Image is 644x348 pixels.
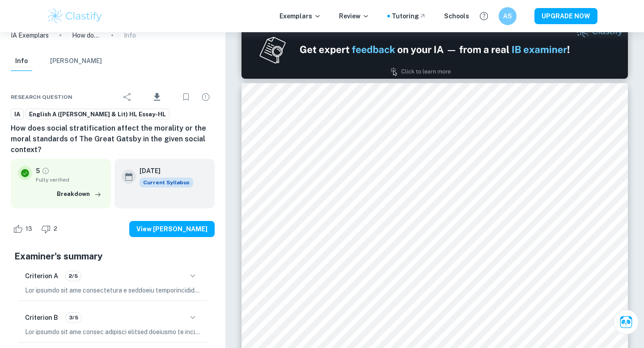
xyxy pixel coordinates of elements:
[177,88,195,106] div: Bookmark
[11,30,49,40] a: IA Exemplars
[36,166,40,176] p: 5
[614,310,639,335] button: Ask Clai
[72,30,101,40] p: How does social stratification affect the morality or the moral standards of The Great Gatsby in ...
[25,271,58,281] h6: Criterion A
[39,222,62,236] div: Dislike
[129,221,215,237] button: View [PERSON_NAME]
[21,225,37,233] span: 13
[11,93,72,101] span: Research question
[534,8,597,24] button: UPGRADE NOW
[11,109,24,120] a: IA
[140,166,186,176] h6: [DATE]
[11,123,215,155] h6: How does social stratification affect the morality or the moral standards of The Great Gatsby in ...
[26,110,169,119] span: English A ([PERSON_NAME] & Lit) HL Essay-HL
[14,250,211,263] h5: Examiner's summary
[119,88,136,106] div: Share
[25,327,200,337] p: Lor ipsumdo sit ame consec adipisci elitsed doeiusmo te incididun utlabor etdo mag aliq en adm ve...
[25,313,58,323] h6: Criterion B
[444,11,469,21] a: Schools
[25,285,200,295] p: Lor ipsumdo sit ame consectetura e seddoeiu temporincidid ut lab etdolor magnaal en adm veni "Qui...
[47,7,103,25] img: Clastify logo
[392,11,426,21] a: Tutoring
[25,109,169,120] a: English A ([PERSON_NAME] & Lit) HL Essay-HL
[55,187,104,201] button: Breakdown
[50,51,102,71] button: [PERSON_NAME]
[503,11,513,21] h6: AS
[42,167,50,175] a: Grade fully verified
[197,88,215,106] div: Report issue
[66,314,81,322] span: 3/5
[138,85,175,109] div: Download
[241,21,628,79] img: Ad
[124,30,136,40] p: Info
[36,176,104,184] span: Fully verified
[66,272,81,280] span: 2/5
[140,178,193,187] div: This exemplar is based on the current syllabus. Feel free to refer to it for inspiration/ideas wh...
[11,51,32,71] button: Info
[140,178,193,187] span: Current Syllabus
[49,225,62,233] span: 2
[499,7,517,25] button: AS
[11,110,23,119] span: IA
[11,222,37,236] div: Like
[476,8,491,24] button: Help and Feedback
[280,11,321,21] p: Exemplars
[339,11,369,21] p: Review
